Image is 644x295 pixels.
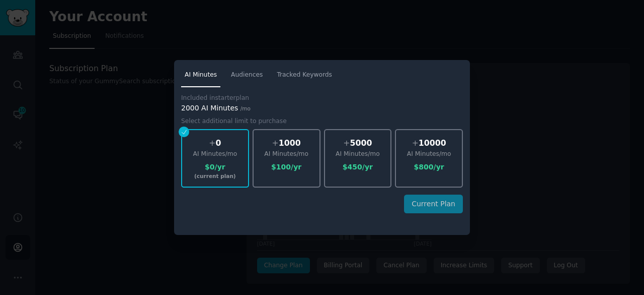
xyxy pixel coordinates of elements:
div: Included in starter plan [181,94,249,103]
span: Audiences [231,71,263,80]
div: AI Minutes /mo [325,150,391,159]
span: 5000 [350,138,372,148]
div: AI Minutes /mo [254,150,319,159]
span: AI Minutes [185,71,217,80]
div: 2000 AI Minutes [181,103,463,113]
div: (current plan) [182,172,248,180]
div: $ 450 /yr [325,162,391,172]
span: /mo [240,105,251,111]
div: AI Minutes /mo [396,150,462,159]
div: $ 0 /yr [182,162,248,172]
div: $ 100 /yr [254,162,319,172]
div: $ 800 /yr [396,162,462,172]
span: 1000 [279,138,301,148]
span: 0 [215,138,221,148]
span: + [272,138,279,148]
span: Tracked Keywords [277,71,332,80]
span: + [209,138,215,148]
span: + [343,138,350,148]
span: 10000 [419,138,446,148]
div: AI Minutes /mo [182,150,248,159]
a: Audiences [227,67,266,88]
a: Tracked Keywords [273,67,336,88]
div: Select additional limit to purchase [181,117,287,126]
a: AI Minutes [181,67,220,88]
span: + [412,138,419,148]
